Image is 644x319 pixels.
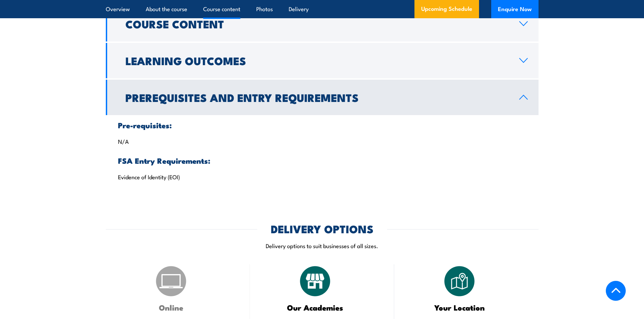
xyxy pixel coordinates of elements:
[106,6,539,42] a: Course Content
[125,92,508,102] h2: Prerequisites and Entry Requirements
[118,157,526,164] h3: FSA Entry Requirements:
[125,19,508,28] h2: Course Content
[271,224,374,233] h2: DELIVERY OPTIONS
[106,80,539,115] a: Prerequisites and Entry Requirements
[118,121,526,129] h3: Pre-requisites:
[106,242,539,249] p: Delivery options to suit businesses of all sizes.
[118,173,526,180] p: Evidence of Identity (EOI)
[411,303,508,311] h3: Your Location
[125,56,508,65] h2: Learning Outcomes
[118,138,526,144] p: N/A
[106,43,539,78] a: Learning Outcomes
[123,303,220,311] h3: Online
[267,303,364,311] h3: Our Academies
